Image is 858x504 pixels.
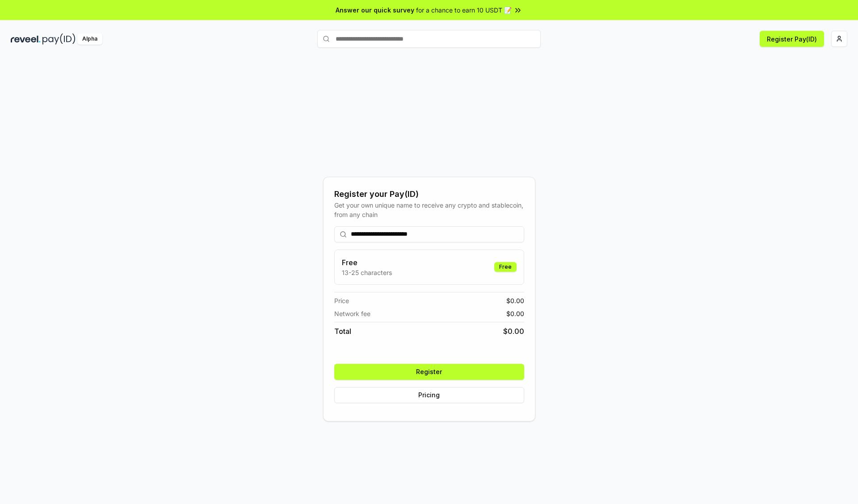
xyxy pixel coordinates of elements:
[334,326,351,337] span: Total
[334,364,524,380] button: Register
[11,33,41,45] img: reveel_dark
[334,387,524,403] button: Pricing
[494,262,517,272] div: Free
[506,309,524,318] span: $ 0.00
[334,296,349,305] span: Price
[416,5,512,15] span: for a chance to earn 10 USDT 📝
[77,33,102,45] div: Alpha
[334,188,524,200] div: Register your Pay(ID)
[760,31,824,47] button: Register Pay(ID)
[334,200,524,219] div: Get your own unique name to receive any crypto and stablecoin, from any chain
[42,33,76,45] img: pay_id
[342,268,392,277] p: 13-25 characters
[506,296,524,305] span: $ 0.00
[336,5,414,15] span: Answer our quick survey
[342,257,392,268] h3: Free
[334,309,370,318] span: Network fee
[503,326,524,337] span: $ 0.00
